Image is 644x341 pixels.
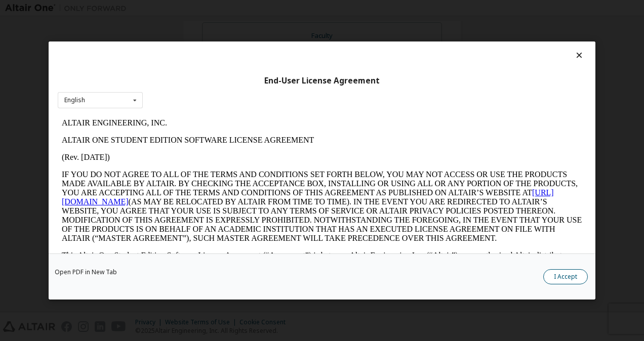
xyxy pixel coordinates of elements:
p: ALTAIR ENGINEERING, INC. [4,4,525,13]
p: ALTAIR ONE STUDENT EDITION SOFTWARE LICENSE AGREEMENT [4,21,525,30]
a: Open PDF in New Tab [55,269,117,275]
a: [URL][DOMAIN_NAME] [4,74,496,92]
p: This Altair One Student Edition Software License Agreement (“Agreement”) is between Altair Engine... [4,137,525,173]
div: English [64,97,85,103]
p: IF YOU DO NOT AGREE TO ALL OF THE TERMS AND CONDITIONS SET FORTH BELOW, YOU MAY NOT ACCESS OR USE... [4,56,525,129]
p: (Rev. [DATE]) [4,38,525,48]
button: I Accept [543,269,588,284]
div: End-User License Agreement [58,76,586,86]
